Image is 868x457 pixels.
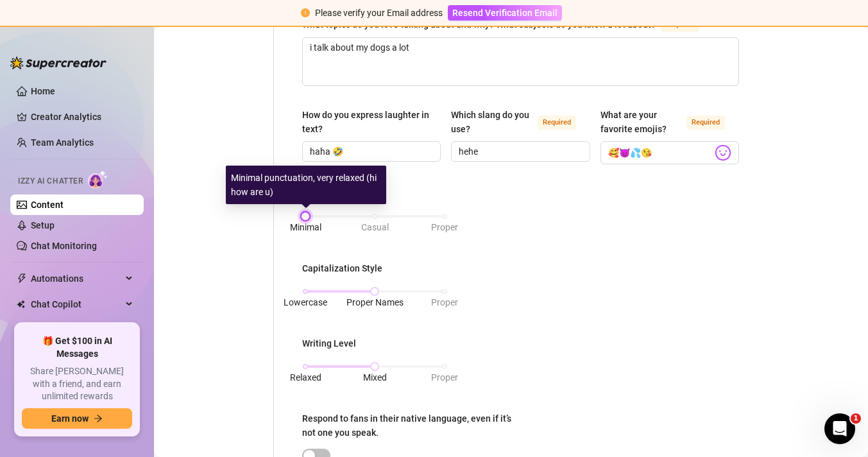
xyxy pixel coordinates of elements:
[302,411,512,440] div: Respond to fans in their native language, even if it’s not one you speak.
[361,222,389,232] span: Casual
[346,297,404,307] span: Proper Names
[22,365,132,403] span: Share [PERSON_NAME] with a friend, and earn unlimited rewards
[715,144,731,161] img: svg%3e
[94,414,103,423] span: arrow-right
[315,6,443,20] div: Please verify your Email address
[302,108,441,136] label: How do you express laughter in text?
[302,411,521,440] label: Respond to fans in their native language, even if it’s not one you speak.
[226,166,386,204] div: Minimal punctuation, very relaxed (hi how are u)
[31,294,122,315] span: Chat Copilot
[10,56,106,69] img: logo-BBDzfeDw.svg
[363,372,387,383] span: Mixed
[31,107,133,127] a: Creator Analytics
[310,144,430,159] input: How do you express laughter in text?
[22,408,132,429] button: Earn nowarrow-right
[302,261,391,275] label: Capitalization Style
[290,372,321,383] span: Relaxed
[88,170,108,189] img: AI Chatter
[608,144,712,161] input: What are your favorite emojis?
[284,297,327,307] span: Lowercase
[31,200,64,210] a: Content
[31,241,97,251] a: Chat Monitoring
[851,413,861,424] span: 1
[51,413,89,424] span: Earn now
[302,108,432,136] div: How do you express laughter in text?
[31,86,55,96] a: Home
[18,175,83,187] span: Izzy AI Chatter
[459,144,579,159] input: Which slang do you use?
[431,222,458,232] span: Proper
[431,297,458,307] span: Proper
[448,5,562,21] button: Resend Verification Email
[17,300,25,309] img: Chat Copilot
[31,137,94,148] a: Team Analytics
[538,116,576,130] span: Required
[31,268,122,289] span: Automations
[302,336,356,350] div: Writing Level
[686,116,725,130] span: Required
[301,8,310,17] span: exclamation-circle
[302,336,365,350] label: Writing Level
[451,108,532,136] div: Which slang do you use?
[17,273,27,284] span: thunderbolt
[303,38,738,85] textarea: What topics do you love talking about and why? What subjects do you know a lot about?
[290,222,321,232] span: Minimal
[600,108,681,136] div: What are your favorite emojis?
[302,261,382,275] div: Capitalization Style
[600,108,739,136] label: What are your favorite emojis?
[451,108,590,136] label: Which slang do you use?
[431,372,458,383] span: Proper
[22,335,132,360] span: 🎁 Get $100 in AI Messages
[824,413,855,444] iframe: Intercom live chat
[31,220,55,230] a: Setup
[452,8,557,18] span: Resend Verification Email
